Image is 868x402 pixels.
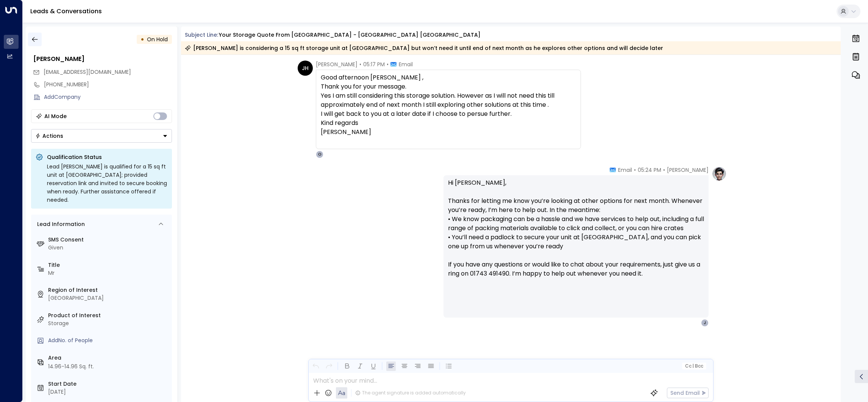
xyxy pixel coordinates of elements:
[355,390,466,396] div: The agent signature is added automatically
[35,132,63,139] div: Actions
[185,31,218,39] span: Subject Line:
[219,31,481,39] div: Your storage quote from [GEOGRAPHIC_DATA] - [GEOGRAPHIC_DATA] [GEOGRAPHIC_DATA]
[48,286,169,294] label: Region of Interest
[48,244,169,252] div: Given
[359,61,361,68] span: •
[48,261,169,269] label: Title
[48,380,169,388] label: Start Date
[48,319,169,327] div: Storage
[634,166,636,174] span: •
[692,363,694,369] span: |
[48,354,169,362] label: Area
[31,129,172,143] button: Actions
[48,269,169,277] div: Mr
[321,91,576,109] div: Yes I am still considering this storage solution. However as I will not need this till approximat...
[185,44,663,52] div: [PERSON_NAME] is considering a 15 sq ft storage unit at [GEOGRAPHIC_DATA] but won’t need it until...
[48,388,169,396] div: [DATE]
[48,363,94,371] div: 14.96-14.96 Sq. ft.
[141,33,144,46] div: •
[663,166,665,174] span: •
[147,36,168,43] span: On Hold
[33,55,172,64] div: [PERSON_NAME]
[321,118,576,146] div: Kind regards
[316,151,323,158] div: O
[712,166,727,181] img: profile-logo.png
[44,81,172,89] div: [PHONE_NUMBER]
[321,109,576,118] div: I will get back to you at a later date if I choose to persue further.
[399,61,413,68] span: Email
[48,236,169,244] label: SMS Consent
[638,166,661,174] span: 05:24 PM
[321,128,576,137] div: [PERSON_NAME]
[30,7,102,16] a: Leads & Conversations
[47,153,167,161] p: Qualification Status
[316,61,358,68] span: [PERSON_NAME]
[701,319,709,327] div: J
[618,166,632,174] span: Email
[321,73,576,146] div: Good afternoon [PERSON_NAME] ,
[44,112,67,120] div: AI Mode
[44,93,172,101] div: AddCompany
[47,162,167,204] div: Lead [PERSON_NAME] is qualified for a 15 sq ft unit at [GEOGRAPHIC_DATA]; provided reservation li...
[31,129,172,143] div: Button group with a nested menu
[387,61,389,68] span: •
[324,361,334,371] button: Redo
[48,337,169,344] div: AddNo. of People
[682,363,706,370] button: Cc|Bcc
[34,220,85,228] div: Lead Information
[448,178,704,287] p: Hi [PERSON_NAME], Thanks for letting me know you’re looking at other options for next month. When...
[48,294,169,302] div: [GEOGRAPHIC_DATA]
[667,166,709,174] span: [PERSON_NAME]
[685,363,703,369] span: Cc Bcc
[48,312,169,319] label: Product of Interest
[44,68,131,76] span: jackhaycocks@hotmail.co.uk
[321,82,576,91] div: Thank you for your message.
[44,68,131,76] span: [EMAIL_ADDRESS][DOMAIN_NAME]
[298,61,313,76] div: JH
[363,61,385,68] span: 05:17 PM
[311,361,320,371] button: Undo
